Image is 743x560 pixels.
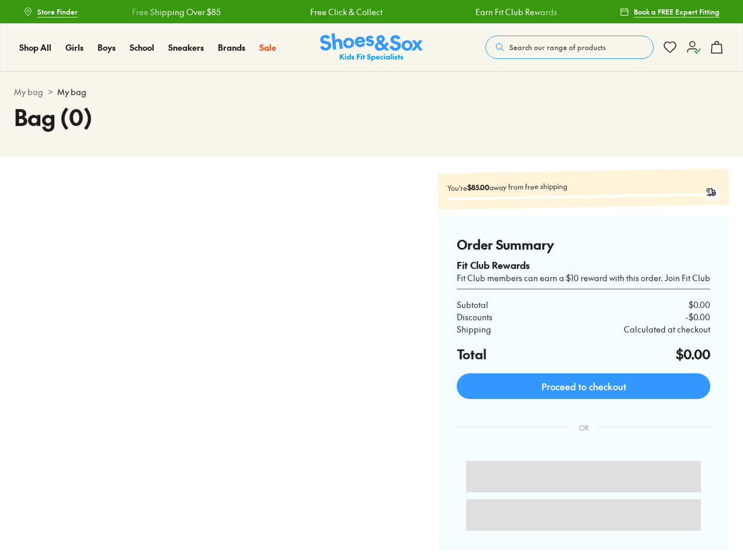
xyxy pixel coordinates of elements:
a: Boys [98,41,116,54]
p: -$0.00 [685,311,710,323]
b: $85.00 [467,183,489,192]
a: Shoes & Sox [320,33,423,62]
div: Fit Club members can earn a $10 reward with this order. Join Fit Club [457,272,710,284]
a: Proceed to checkout [457,373,710,399]
span: Boys [98,41,116,53]
p: Shipping [457,323,491,335]
h4: Total [457,345,487,364]
div: OR [570,413,598,442]
span: Sale [259,41,276,53]
span: Shop All [19,41,51,53]
h4: $0.00 [676,345,710,364]
div: Fit Club Rewards [457,259,710,272]
p: Calculated at checkout [624,323,710,335]
a: Book a FREE Expert Fitting [620,1,720,22]
button: Search our range of products [485,36,654,59]
span: Book a FREE Expert Fitting [634,6,720,17]
a: Earn Fit Club Rewards [475,6,557,18]
p: Discounts [457,311,492,323]
a: Free Click & Collect [310,6,383,18]
span: Brands [218,41,245,53]
span: Store Finder [37,6,78,17]
a: My bag [14,86,43,98]
span: Search our range of products [509,42,606,52]
a: School [130,41,154,54]
span: Girls [65,41,84,53]
span: School [130,41,154,53]
a: Free Shipping Over $85 [132,6,221,18]
div: > [14,86,729,98]
a: Sale [259,41,276,54]
a: Girls [65,41,84,54]
img: SNS_Logo_Responsive.svg [320,33,423,62]
a: Sneakers [168,41,204,54]
span: Sneakers [168,41,204,53]
h4: Order Summary [457,235,710,254]
a: Store Finder [23,1,78,22]
p: Subtotal [457,299,488,311]
a: Shop All [19,41,51,54]
p: You're away from free shipping [447,178,720,193]
a: Brands [218,41,245,54]
span: My bag [57,86,86,98]
p: $0.00 [689,299,710,311]
h1: Bag (0) [14,98,729,134]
